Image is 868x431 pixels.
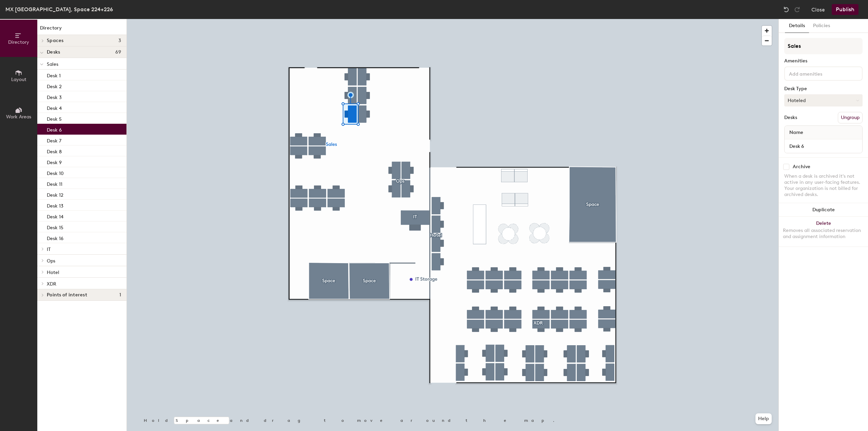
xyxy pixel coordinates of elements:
input: Add amenities [788,69,849,77]
span: Ops [47,258,55,264]
p: Desk 8 [47,147,62,155]
button: DeleteRemoves all associated reservation and assignment information [779,217,868,247]
p: Desk 1 [47,71,61,79]
span: Directory [8,39,29,45]
button: Ungroup [838,112,863,123]
div: MX [GEOGRAPHIC_DATA], Space 224+226 [5,5,113,14]
button: Help [755,413,772,424]
p: Desk 5 [47,114,62,122]
span: 69 [115,50,121,55]
p: Desk 16 [47,234,63,241]
div: Desks [784,115,797,120]
p: Desk 6 [47,125,62,133]
span: Hotel [47,270,59,275]
p: Desk 4 [47,103,62,111]
span: IT [47,247,51,252]
p: Desk 2 [47,82,62,90]
p: Desk 11 [47,179,62,187]
p: Desk 7 [47,136,61,144]
p: Desk 14 [47,212,63,220]
span: XDR [47,281,56,287]
img: Undo [783,6,790,13]
p: Desk 9 [47,158,62,165]
p: Desk 3 [47,93,62,100]
span: Spaces [47,38,64,43]
span: 1 [119,292,121,298]
button: Details [785,19,809,33]
p: Desk 13 [47,201,63,209]
span: 3 [118,38,121,43]
input: Unnamed desk [786,141,861,151]
span: Points of interest [47,292,87,298]
span: Name [786,126,807,139]
p: Desk 12 [47,190,63,198]
button: Hoteled [784,94,863,106]
button: Policies [809,19,834,33]
button: Publish [832,4,859,15]
span: Desks [47,50,60,55]
div: Archive [793,164,810,170]
span: Layout [11,77,26,82]
div: Removes all associated reservation and assignment information [783,228,864,240]
button: Duplicate [779,203,868,217]
p: Desk 10 [47,169,64,176]
div: When a desk is archived it's not active in any user-facing features. Your organization is not bil... [784,173,863,198]
h1: Directory [37,24,126,35]
span: Work Areas [6,114,31,120]
div: Desk Type [784,86,863,92]
span: Sales [47,61,58,67]
button: Close [811,4,825,15]
img: Redo [794,6,801,13]
p: Desk 15 [47,223,63,231]
div: Amenities [784,58,863,64]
